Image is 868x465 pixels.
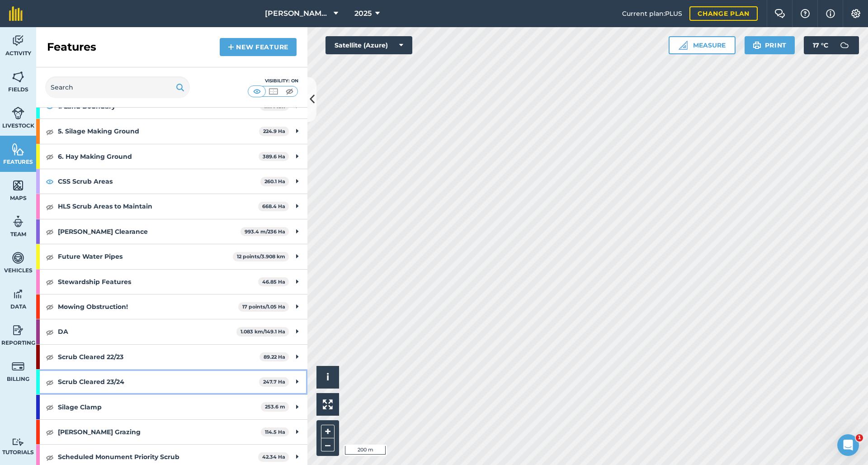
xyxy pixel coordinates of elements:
img: svg+xml;base64,PD94bWwgdmVyc2lvbj0iMS4wIiBlbmNvZGluZz0idXRmLTgiPz4KPCEtLSBHZW5lcmF0b3I6IEFkb2JlIE... [12,360,24,373]
img: svg+xml;base64,PD94bWwgdmVyc2lvbj0iMS4wIiBlbmNvZGluZz0idXRmLTgiPz4KPCEtLSBHZW5lcmF0b3I6IEFkb2JlIE... [12,323,24,337]
input: Search [45,76,190,98]
strong: Mowing Obstruction! [58,294,238,319]
img: svg+xml;base64,PHN2ZyB4bWxucz0iaHR0cDovL3d3dy53My5vcmcvMjAwMC9zdmciIHdpZHRoPSIxOCIgaGVpZ2h0PSIyNC... [46,377,54,388]
img: svg+xml;base64,PHN2ZyB4bWxucz0iaHR0cDovL3d3dy53My5vcmcvMjAwMC9zdmciIHdpZHRoPSIxOCIgaGVpZ2h0PSIyNC... [46,251,54,262]
img: svg+xml;base64,PHN2ZyB4bWxucz0iaHR0cDovL3d3dy53My5vcmcvMjAwMC9zdmciIHdpZHRoPSIxOCIgaGVpZ2h0PSIyNC... [46,327,54,337]
img: svg+xml;base64,PHN2ZyB4bWxucz0iaHR0cDovL3d3dy53My5vcmcvMjAwMC9zdmciIHdpZHRoPSI1NiIgaGVpZ2h0PSI2MC... [12,179,24,192]
div: [PERSON_NAME] Grazing114.5 Ha [36,420,307,444]
img: svg+xml;base64,PHN2ZyB4bWxucz0iaHR0cDovL3d3dy53My5vcmcvMjAwMC9zdmciIHdpZHRoPSIxOCIgaGVpZ2h0PSIyNC... [46,452,54,463]
img: svg+xml;base64,PHN2ZyB4bWxucz0iaHR0cDovL3d3dy53My5vcmcvMjAwMC9zdmciIHdpZHRoPSIxOCIgaGVpZ2h0PSIyNC... [46,351,54,362]
div: CSS Scrub Areas260.1 Ha [36,169,307,194]
div: Scrub Cleared 23/24247.7 Ha [36,370,307,394]
h2: Features [47,40,96,54]
strong: 668.4 Ha [262,203,285,209]
button: Measure [669,36,736,54]
strong: 993.4 m / 236 Ha [245,228,285,235]
button: Satellite (Azure) [325,36,412,54]
button: 17 °C [804,36,859,54]
div: Silage Clamp253.6 m [36,395,307,419]
img: svg+xml;base64,PHN2ZyB4bWxucz0iaHR0cDovL3d3dy53My5vcmcvMjAwMC9zdmciIHdpZHRoPSIxOCIgaGVpZ2h0PSIyNC... [46,301,54,312]
strong: 117.4 km [264,103,285,109]
strong: 260.1 Ha [264,178,285,185]
strong: 46.85 Ha [262,279,285,285]
strong: 114.5 Ha [265,429,285,435]
img: A cog icon [850,9,861,18]
span: 2025 [354,8,372,19]
span: Current plan : PLUS [622,9,682,19]
span: [PERSON_NAME] Cross [265,8,330,19]
img: svg+xml;base64,PD94bWwgdmVyc2lvbj0iMS4wIiBlbmNvZGluZz0idXRmLTgiPz4KPCEtLSBHZW5lcmF0b3I6IEFkb2JlIE... [12,106,24,120]
img: A question mark icon [800,9,811,18]
a: New feature [220,38,297,56]
strong: 12 points / 3.908 km [237,253,285,260]
a: Change plan [689,6,758,21]
img: svg+xml;base64,PHN2ZyB4bWxucz0iaHR0cDovL3d3dy53My5vcmcvMjAwMC9zdmciIHdpZHRoPSIxOCIgaGVpZ2h0PSIyNC... [46,427,54,437]
div: Visibility: On [248,77,298,85]
strong: DA [58,319,236,344]
strong: Silage Clamp [58,395,261,419]
img: svg+xml;base64,PHN2ZyB4bWxucz0iaHR0cDovL3d3dy53My5vcmcvMjAwMC9zdmciIHdpZHRoPSIxOCIgaGVpZ2h0PSIyNC... [46,402,54,413]
span: 1 [856,434,863,441]
img: svg+xml;base64,PHN2ZyB4bWxucz0iaHR0cDovL3d3dy53My5vcmcvMjAwMC9zdmciIHdpZHRoPSIxOCIgaGVpZ2h0PSIyNC... [46,151,54,162]
img: svg+xml;base64,PHN2ZyB4bWxucz0iaHR0cDovL3d3dy53My5vcmcvMjAwMC9zdmciIHdpZHRoPSIxOCIgaGVpZ2h0PSIyNC... [46,226,54,237]
strong: 253.6 m [265,403,285,410]
img: svg+xml;base64,PD94bWwgdmVyc2lvbj0iMS4wIiBlbmNvZGluZz0idXRmLTgiPz4KPCEtLSBHZW5lcmF0b3I6IEFkb2JlIE... [12,34,24,47]
img: svg+xml;base64,PD94bWwgdmVyc2lvbj0iMS4wIiBlbmNvZGluZz0idXRmLTgiPz4KPCEtLSBHZW5lcmF0b3I6IEFkb2JlIE... [12,438,24,446]
strong: [PERSON_NAME] Clearance [58,219,241,244]
div: HLS Scrub Areas to Maintain668.4 Ha [36,194,307,218]
strong: Future Water Pipes [58,244,233,269]
strong: 1.083 km / 149.1 Ha [241,328,285,335]
strong: 224.9 Ha [263,128,285,134]
button: i [316,366,339,389]
img: svg+xml;base64,PHN2ZyB4bWxucz0iaHR0cDovL3d3dy53My5vcmcvMjAwMC9zdmciIHdpZHRoPSI1MCIgaGVpZ2h0PSI0MC... [284,87,295,96]
div: [PERSON_NAME] Clearance993.4 m/236 Ha [36,219,307,244]
strong: 42.34 Ha [262,454,285,460]
strong: Scrub Cleared 22/23 [58,345,259,369]
img: svg+xml;base64,PHN2ZyB4bWxucz0iaHR0cDovL3d3dy53My5vcmcvMjAwMC9zdmciIHdpZHRoPSIxOCIgaGVpZ2h0PSIyNC... [46,176,54,187]
strong: 6. Hay Making Ground [58,144,259,169]
strong: Scrub Cleared 23/24 [58,370,259,394]
strong: 89.22 Ha [264,354,285,360]
img: svg+xml;base64,PHN2ZyB4bWxucz0iaHR0cDovL3d3dy53My5vcmcvMjAwMC9zdmciIHdpZHRoPSIxOSIgaGVpZ2h0PSIyNC... [176,82,184,93]
strong: HLS Scrub Areas to Maintain [58,194,258,218]
strong: 389.6 Ha [263,153,285,160]
img: fieldmargin Logo [9,6,23,21]
div: DA1.083 km/149.1 Ha [36,319,307,344]
div: Future Water Pipes12 points/3.908 km [36,244,307,269]
img: svg+xml;base64,PD94bWwgdmVyc2lvbj0iMS4wIiBlbmNvZGluZz0idXRmLTgiPz4KPCEtLSBHZW5lcmF0b3I6IEFkb2JlIE... [12,287,24,301]
iframe: Intercom live chat [837,434,859,456]
button: – [321,438,335,451]
img: Two speech bubbles overlapping with the left bubble in the forefront [774,9,785,18]
strong: 17 points / 1.05 Ha [242,304,285,310]
strong: Stewardship Features [58,270,258,294]
span: 17 ° C [813,36,828,54]
button: + [321,425,335,438]
img: svg+xml;base64,PD94bWwgdmVyc2lvbj0iMS4wIiBlbmNvZGluZz0idXRmLTgiPz4KPCEtLSBHZW5lcmF0b3I6IEFkb2JlIE... [12,215,24,228]
div: Scrub Cleared 22/2389.22 Ha [36,345,307,369]
img: svg+xml;base64,PHN2ZyB4bWxucz0iaHR0cDovL3d3dy53My5vcmcvMjAwMC9zdmciIHdpZHRoPSIxOCIgaGVpZ2h0PSIyNC... [46,201,54,212]
div: 6. Hay Making Ground389.6 Ha [36,144,307,169]
strong: 5. Silage Making Ground [58,119,259,143]
span: i [326,371,329,383]
img: svg+xml;base64,PHN2ZyB4bWxucz0iaHR0cDovL3d3dy53My5vcmcvMjAwMC9zdmciIHdpZHRoPSIxOSIgaGVpZ2h0PSIyNC... [753,40,761,51]
strong: [PERSON_NAME] Grazing [58,420,261,444]
img: svg+xml;base64,PHN2ZyB4bWxucz0iaHR0cDovL3d3dy53My5vcmcvMjAwMC9zdmciIHdpZHRoPSIxOCIgaGVpZ2h0PSIyNC... [46,276,54,287]
img: svg+xml;base64,PHN2ZyB4bWxucz0iaHR0cDovL3d3dy53My5vcmcvMjAwMC9zdmciIHdpZHRoPSI1NiIgaGVpZ2h0PSI2MC... [12,70,24,84]
img: Four arrows, one pointing top left, one top right, one bottom right and the last bottom left [323,399,333,409]
img: svg+xml;base64,PHN2ZyB4bWxucz0iaHR0cDovL3d3dy53My5vcmcvMjAwMC9zdmciIHdpZHRoPSI1NiIgaGVpZ2h0PSI2MC... [12,142,24,156]
img: svg+xml;base64,PD94bWwgdmVyc2lvbj0iMS4wIiBlbmNvZGluZz0idXRmLTgiPz4KPCEtLSBHZW5lcmF0b3I6IEFkb2JlIE... [12,251,24,265]
div: Stewardship Features46.85 Ha [36,270,307,294]
img: svg+xml;base64,PHN2ZyB4bWxucz0iaHR0cDovL3d3dy53My5vcmcvMjAwMC9zdmciIHdpZHRoPSI1MCIgaGVpZ2h0PSI0MC... [251,87,263,96]
div: 5. Silage Making Ground224.9 Ha [36,119,307,143]
strong: CSS Scrub Areas [58,169,260,194]
button: Print [745,36,795,54]
img: svg+xml;base64,PHN2ZyB4bWxucz0iaHR0cDovL3d3dy53My5vcmcvMjAwMC9zdmciIHdpZHRoPSIxOCIgaGVpZ2h0PSIyNC... [46,126,54,137]
strong: 247.7 Ha [263,379,285,385]
div: Mowing Obstruction!17 points/1.05 Ha [36,294,307,319]
img: svg+xml;base64,PHN2ZyB4bWxucz0iaHR0cDovL3d3dy53My5vcmcvMjAwMC9zdmciIHdpZHRoPSIxNyIgaGVpZ2h0PSIxNy... [826,8,835,19]
img: svg+xml;base64,PHN2ZyB4bWxucz0iaHR0cDovL3d3dy53My5vcmcvMjAwMC9zdmciIHdpZHRoPSIxNCIgaGVpZ2h0PSIyNC... [228,42,234,52]
img: svg+xml;base64,PD94bWwgdmVyc2lvbj0iMS4wIiBlbmNvZGluZz0idXRmLTgiPz4KPCEtLSBHZW5lcmF0b3I6IEFkb2JlIE... [835,36,854,54]
img: svg+xml;base64,PHN2ZyB4bWxucz0iaHR0cDovL3d3dy53My5vcmcvMjAwMC9zdmciIHdpZHRoPSI1MCIgaGVpZ2h0PSI0MC... [268,87,279,96]
img: Ruler icon [679,41,688,50]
